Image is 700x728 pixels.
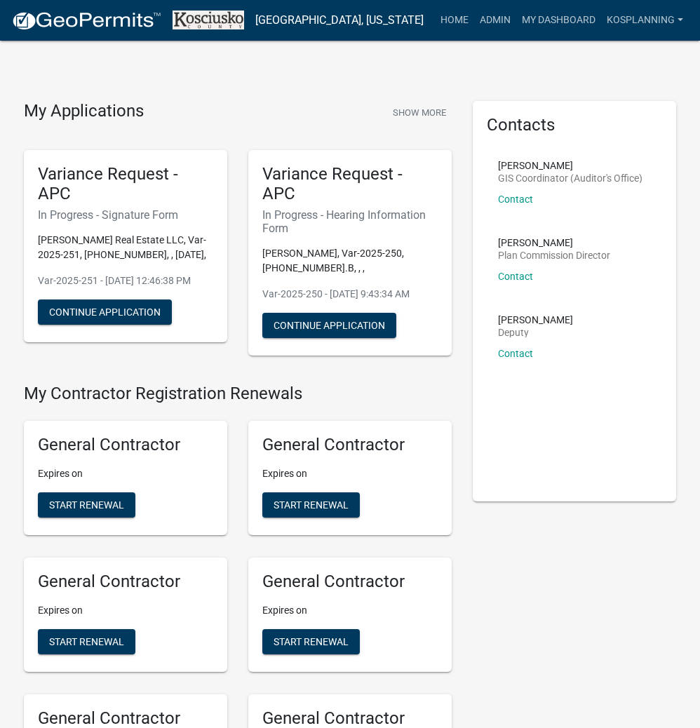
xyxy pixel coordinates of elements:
h5: General Contractor [38,435,213,455]
a: Admin [474,7,516,34]
p: [PERSON_NAME] [498,315,573,325]
a: Home [435,7,474,34]
p: [PERSON_NAME] Real Estate LLC, Var-2025-251, [PHONE_NUMBER], , [DATE], [38,233,213,262]
span: Start Renewal [49,635,124,647]
button: Start Renewal [262,629,360,654]
a: [GEOGRAPHIC_DATA], [US_STATE] [255,8,424,32]
a: Contact [498,348,533,359]
a: Contact [498,271,533,282]
img: Kosciusko County, Indiana [173,11,244,29]
p: Deputy [498,328,573,337]
h4: My Applications [24,101,144,122]
p: GIS Coordinator (Auditor's Office) [498,173,642,183]
button: Start Renewal [262,492,360,518]
p: Expires on [38,603,213,618]
button: Start Renewal [38,629,135,654]
p: [PERSON_NAME] [498,161,642,170]
h5: Variance Request - APC [38,164,213,205]
p: [PERSON_NAME] [498,238,610,248]
a: My Dashboard [516,7,601,34]
h4: My Contractor Registration Renewals [24,384,452,404]
h5: General Contractor [262,435,438,455]
span: Start Renewal [274,635,349,647]
button: Start Renewal [38,492,135,518]
h6: In Progress - Hearing Information Form [262,208,438,235]
p: Plan Commission Director [498,250,610,260]
button: Continue Application [262,313,396,338]
h5: Contacts [487,115,662,135]
p: Expires on [262,603,438,618]
p: Expires on [38,466,213,481]
a: kosplanning [601,7,689,34]
h5: Variance Request - APC [262,164,438,205]
button: Show More [387,101,452,124]
a: Contact [498,194,533,205]
p: [PERSON_NAME], Var-2025-250, [PHONE_NUMBER].B, , , [262,246,438,276]
h5: General Contractor [262,572,438,592]
button: Continue Application [38,299,172,325]
h6: In Progress - Signature Form [38,208,213,222]
p: Var-2025-250 - [DATE] 9:43:34 AM [262,287,438,302]
p: Var-2025-251 - [DATE] 12:46:38 PM [38,274,213,288]
h5: General Contractor [38,572,213,592]
span: Start Renewal [49,499,124,511]
span: Start Renewal [274,499,349,511]
p: Expires on [262,466,438,481]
